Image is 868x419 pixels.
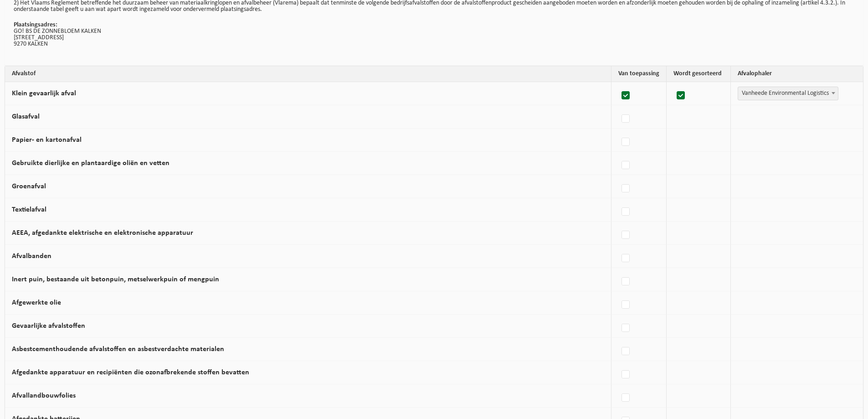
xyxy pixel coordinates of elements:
th: Afvalstof [5,66,611,82]
label: AEEA, afgedankte elektrische en elektronische apparatuur [12,229,193,237]
label: Klein gevaarlijk afval [12,90,76,97]
strong: Plaatsingsadres: [14,21,57,28]
label: Gebruikte dierlijke en plantaardige oliën en vetten [12,160,169,167]
label: Inert puin, bestaande uit betonpuin, metselwerkpuin of mengpuin [12,276,219,283]
label: Papier- en kartonafval [12,136,82,144]
p: GO! BS DE ZONNEBLOEM KALKEN [STREET_ADDRESS] 9270 KALKEN [14,22,854,47]
label: Afvalbanden [12,253,51,260]
span: Vanheede Environmental Logistics [738,87,838,100]
label: Groenafval [12,183,46,190]
th: Van toepassing [611,66,667,82]
th: Wordt gesorteerd [667,66,731,82]
span: Vanheede Environmental Logistics [738,87,838,100]
label: Afgewerkte olie [12,299,61,306]
label: Textielafval [12,206,46,213]
label: Afvallandbouwfolies [12,392,76,399]
label: Asbestcementhoudende afvalstoffen en asbestverdachte materialen [12,346,224,353]
label: Glasafval [12,113,40,120]
th: Afvalophaler [731,66,863,82]
label: Afgedankte apparatuur en recipiënten die ozonafbrekende stoffen bevatten [12,369,249,376]
label: Gevaarlijke afvalstoffen [12,322,85,330]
